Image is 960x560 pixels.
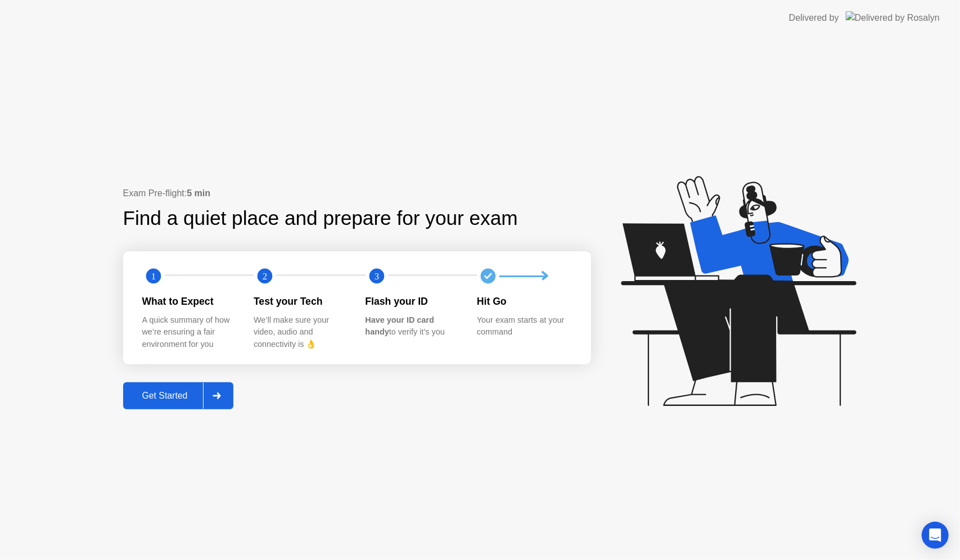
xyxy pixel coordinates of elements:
[374,271,378,282] text: 3
[142,294,236,309] div: What to Expect
[366,315,434,337] b: Have your ID card handy
[123,187,591,200] div: Exam Pre-flight:
[366,314,459,338] div: to verify it’s you
[263,271,267,282] text: 2
[789,11,839,25] div: Delivered by
[477,294,571,309] div: Hit Go
[846,11,940,24] img: Delivered by Rosalyn
[254,294,348,309] div: Test your Tech
[366,294,459,309] div: Flash your ID
[477,314,571,338] div: Your exam starts at your command
[187,188,210,198] b: 5 min
[123,382,234,409] button: Get Started
[254,314,348,351] div: We’ll make sure your video, audio and connectivity is 👌
[922,522,949,549] div: Open Intercom Messenger
[123,204,520,233] div: Find a quiet place and prepare for your exam
[142,314,236,351] div: A quick summary of how we’re ensuring a fair environment for you
[151,271,155,282] text: 1
[127,391,204,401] div: Get Started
